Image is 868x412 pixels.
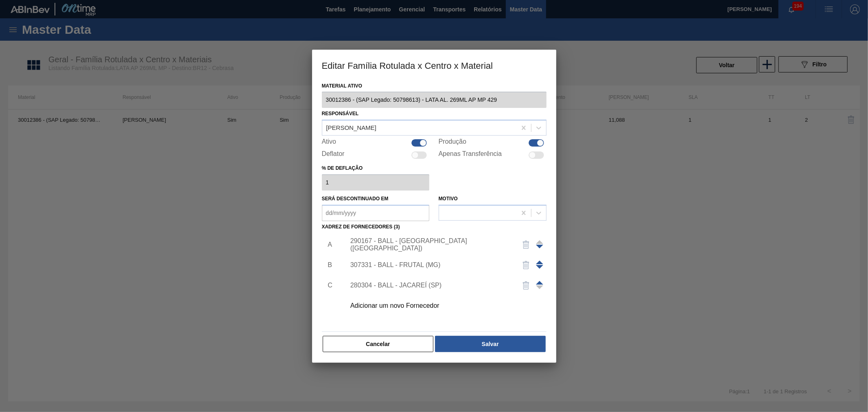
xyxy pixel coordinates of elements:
[516,235,536,254] button: delete-icon
[439,138,467,148] label: Produção
[350,282,510,289] div: 280304 - BALL - JACAREÍ (SP)
[521,281,531,290] img: delete-icon
[322,196,389,202] label: Será descontinuado em
[536,261,543,264] span: Mover para cima
[536,265,543,269] span: Mover para cima
[322,234,335,255] li: A
[322,224,400,230] label: Xadrez de Fornecedores (3)
[350,237,510,252] div: 290167 - BALL - [GEOGRAPHIC_DATA] ([GEOGRAPHIC_DATA])
[322,111,359,116] label: Responsável
[322,162,430,174] label: % de deflação
[439,150,502,160] label: Apenas Transferência
[322,205,430,221] input: dd/mm/yyyy
[350,302,510,309] div: Adicionar um novo Fornecedor
[350,261,510,269] div: 307331 - BALL - FRUTAL (MG)
[536,281,543,285] span: Mover para cima
[516,276,536,295] button: delete-icon
[312,50,556,81] h3: Editar Família Rotulada x Centro x Material
[323,336,434,352] button: Cancelar
[439,196,458,202] label: Motivo
[322,255,335,275] li: B
[322,150,345,160] label: Deflator
[521,260,531,270] img: delete-icon
[536,245,543,248] span: Mover para cima
[322,80,547,92] label: Material ativo
[521,240,531,250] img: delete-icon
[326,125,376,131] div: [PERSON_NAME]
[516,255,536,275] button: delete-icon
[322,138,337,148] label: Ativo
[322,275,335,296] li: C
[435,336,545,352] button: Salvar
